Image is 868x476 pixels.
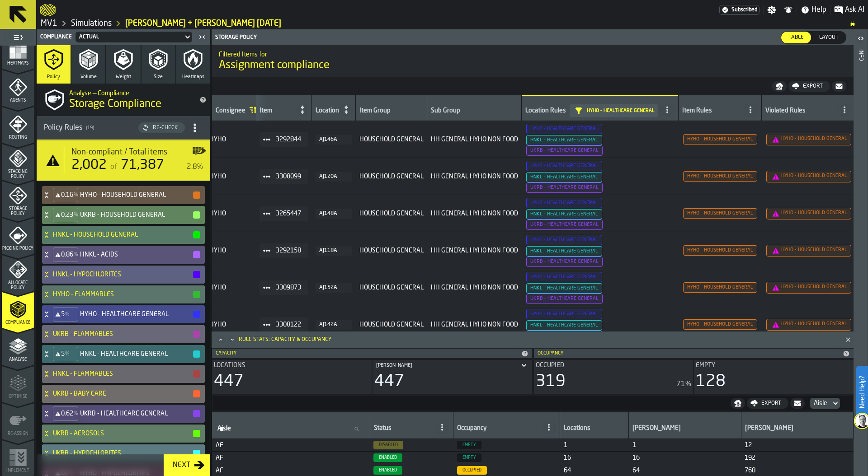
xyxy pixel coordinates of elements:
[766,282,851,294] span: Assignment Compliance Rule
[212,45,854,77] div: title-Assignment compliance
[683,245,757,256] span: Assignment Compliance Rule
[42,325,201,343] div: UKRB - FLAMMABLES
[2,107,34,143] li: menu Routing
[53,390,192,397] h4: UKRB - BABY CARE
[2,320,34,325] span: Compliance
[116,74,131,80] span: Weight
[526,257,603,267] span: Assignment Compliance Rule
[42,285,201,303] div: HYHO - FLAMMABLES
[215,335,226,344] button: Maximize
[683,171,757,182] span: Assignment Compliance Rule
[812,32,846,43] div: thumb
[53,291,192,298] h4: HYHO - FLAMMABLES
[42,186,201,204] div: HYHO - HOUSEHOLD GENERAL
[61,350,65,358] span: 5
[534,360,693,394] div: stat-Occupied
[766,134,851,145] span: Assignment Compliance Rule
[193,350,200,358] button: button-
[536,362,692,369] div: Title
[683,282,757,293] span: Assignment Compliance Rule
[632,467,737,474] span: 64
[214,362,370,369] div: Title
[2,31,34,44] label: button-toggle-Toggle Full Menu
[2,280,34,290] span: Allocate Policy
[745,442,849,449] span: 12
[316,283,352,293] button: button-AJ152A
[53,370,192,378] h4: HNKL - FLAMMABLES
[373,441,403,449] span: Disabled
[61,251,73,258] span: 0.86
[766,171,851,182] span: Assignment Compliance Rule
[42,385,201,403] div: UKRB - BABY CARE
[37,140,210,181] div: stat-Non-compliant / Total items
[53,331,192,338] h4: UKRB - FLAMMABLES
[719,5,759,15] div: Menu Subscription
[526,124,602,134] span: Assignment Compliance Rule
[814,400,827,407] div: DropdownMenuValue-AISLE
[2,169,34,179] span: Stacking Policy
[526,309,602,319] span: Assignment Compliance Rule
[696,373,726,391] div: 128
[65,351,70,357] span: %
[42,305,201,323] div: HYHO - HEALTHCARE GENERAL
[781,31,811,44] label: button-switch-multi-Table
[526,182,603,193] span: Assignment Compliance Rule
[683,319,757,330] span: Assignment Compliance Rule
[359,321,424,328] span: HOUSEHOLD GENERAL
[40,18,864,29] nav: Breadcrumb
[745,425,849,434] div: [PERSON_NAME]
[758,400,785,406] div: Export
[192,140,207,181] label: button-toggle-Show on Map
[431,321,518,328] span: HH GENERAL HYHO NON FOOD
[61,311,65,318] span: 5
[53,430,192,437] h4: UKRB - AEROSOLS
[696,362,852,369] div: Title
[193,251,200,258] button: button-
[2,394,34,399] span: Optimise
[209,284,252,291] span: HYHO
[212,360,372,394] div: stat-Locations
[216,350,514,356] div: Capacity
[526,135,602,145] span: Assignment Compliance Rule
[154,74,163,80] span: Size
[858,47,864,474] div: Info
[2,33,34,69] li: menu Heatmaps
[80,191,192,199] h4: HYHO - HOUSEHOLD GENERAL
[564,425,625,434] div: Locations
[214,362,245,369] span: Locations
[193,291,200,298] button: button-
[86,125,94,131] span: ( 19 )
[196,32,208,42] label: button-toggle-Close me
[2,366,34,402] li: menu Optimise
[216,467,366,474] span: AF
[2,329,34,365] li: menu Analyse
[457,453,481,462] span: Empty
[431,107,518,116] div: Sub Group
[781,32,811,43] div: thumb
[276,247,301,254] span: 3292158
[42,246,201,264] div: HNKL - ACIDS
[53,271,192,278] h4: HNKL - HYPOCHLORITES
[71,147,203,157] div: Title
[2,403,34,439] li: menu Re-assign
[42,206,201,224] div: UKRB - HOUSEHOLD GENERAL
[44,122,137,133] div: Policy Rules
[209,173,252,180] span: HYHO
[526,209,602,219] span: Assignment Compliance Rule
[169,460,194,471] div: Next
[212,29,854,46] header: Storage Policy
[121,159,164,172] span: 71,387
[832,81,846,92] button: button-
[694,360,854,394] div: stat-Empty
[209,321,252,328] span: HYHO
[359,210,424,217] span: HOUSEHOLD GENERAL
[319,322,349,328] div: AJ142A
[209,136,252,143] span: HYHO
[42,365,201,383] div: HNKL - FLAMMABLES
[2,144,34,180] li: menu Stacking Policy
[526,219,603,230] span: Assignment Compliance Rule
[696,362,715,369] span: Empty
[431,136,518,143] span: HH GENERAL HYHO NON FOOD
[682,107,741,116] div: Item Rules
